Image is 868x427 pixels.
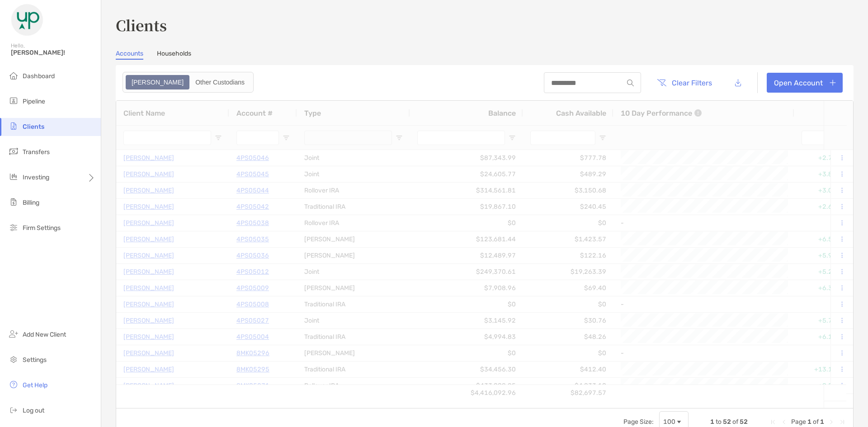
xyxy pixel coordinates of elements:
span: Page [791,418,806,426]
div: segmented control [123,72,254,93]
span: Transfers [23,148,50,156]
div: First Page [769,418,777,426]
span: Investing [23,174,49,181]
div: Page Size: [623,418,654,426]
span: Pipeline [23,98,45,105]
div: Next Page [828,418,835,426]
div: 100 [663,418,675,426]
a: Accounts [116,50,143,60]
span: 1 [807,418,811,426]
img: input icon [627,80,634,86]
img: transfers icon [8,146,19,157]
span: Get Help [23,381,47,389]
img: get-help icon [8,379,19,390]
img: billing icon [8,197,19,207]
h3: Clients [116,14,854,35]
img: clients icon [8,121,19,131]
a: Households [157,50,191,60]
img: logout icon [8,404,19,415]
a: Open Account [767,73,843,93]
span: of [732,418,738,426]
span: 1 [710,418,714,426]
img: Zoe Logo [11,4,43,36]
span: of [813,418,819,426]
span: Log out [23,407,44,414]
span: 52 [740,418,748,426]
img: investing icon [8,171,19,182]
span: to [716,418,722,426]
span: [PERSON_NAME]! [11,49,95,56]
div: Previous Page [780,418,788,426]
span: 1 [820,418,824,426]
button: Clear Filters [650,73,719,93]
span: Add New Client [23,331,66,338]
div: Last Page [839,418,846,426]
div: Zoe [127,76,189,89]
img: dashboard icon [8,70,19,81]
span: Firm Settings [23,224,61,232]
span: Billing [23,199,39,206]
span: 52 [723,418,731,426]
img: settings icon [8,354,19,365]
img: pipeline icon [8,95,19,106]
span: Dashboard [23,72,55,80]
img: add_new_client icon [8,328,19,339]
span: Clients [23,123,44,131]
img: firm-settings icon [8,222,19,233]
div: Other Custodians [190,76,250,89]
span: Settings [23,356,47,364]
